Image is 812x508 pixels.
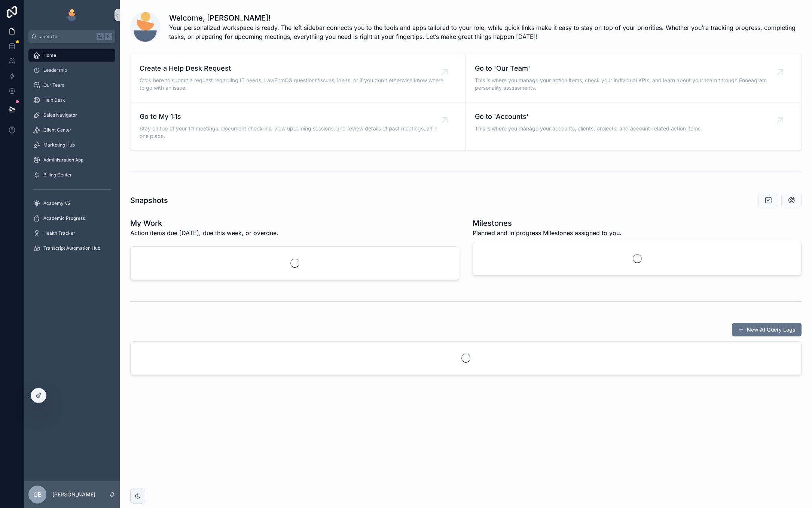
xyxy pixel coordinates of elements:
h1: Milestones [473,218,622,228]
span: Sales Navigator [43,112,77,118]
a: Health Tracker [28,227,115,240]
a: Administration App [28,153,115,167]
a: Go to 'Our Team'This is where you manage your action items, check your individual KPIs, and learn... [466,54,801,102]
span: Go to 'Our Team' [475,63,780,74]
h1: My Work [130,218,278,228]
a: Sales Navigator [28,108,115,122]
span: Transcript Automation Hub [43,245,100,251]
span: Marketing Hub [43,142,75,148]
span: This is where you manage your accounts, clients, projects, and account-related action items. [475,125,702,132]
span: K [106,34,112,40]
a: Go to 'Accounts'This is where you manage your accounts, clients, projects, and account-related ac... [466,102,801,150]
span: Academic Progress [43,215,85,221]
a: Billing Center [28,168,115,182]
button: Jump to...K [28,30,115,43]
a: Our Team [28,78,115,92]
div: scrollable content [24,43,120,265]
a: Client Center [28,123,115,137]
span: Client Center [43,127,71,133]
span: Go to 'Accounts' [475,111,702,122]
p: Action items due [DATE], due this week, or overdue. [130,228,278,237]
img: App logo [66,9,78,21]
a: Leadership [28,64,115,77]
span: Planned and in progress Milestones assigned to you. [473,228,622,237]
p: [PERSON_NAME] [52,491,95,498]
a: Marketing Hub [28,138,115,152]
a: Transcript Automation Hub [28,241,115,255]
span: Your personalized workspace is ready. The left sidebar connects you to the tools and apps tailore... [169,23,802,41]
span: This is where you manage your action items, check your individual KPIs, and learn about your team... [475,77,780,92]
span: Home [43,52,56,58]
a: Go to My 1:1sStay on top of your 1:1 meetings. Document check-ins, view upcoming sessions, and re... [131,102,466,150]
a: Help Desk [28,93,115,107]
a: Academy V2 [28,197,115,210]
span: Billing Center [43,172,72,178]
span: Click here to submit a request regarding IT needs, LawFirmOS questions/issues, ideas, or if you d... [140,77,445,92]
a: Home [28,49,115,62]
h1: Snapshots [130,195,168,206]
span: Leadership [43,67,67,73]
span: Create a Help Desk Request [140,63,445,74]
span: Health Tracker [43,230,75,236]
h1: Welcome, [PERSON_NAME]! [169,13,802,23]
a: Create a Help Desk RequestClick here to submit a request regarding IT needs, LawFirmOS questions/... [131,54,466,102]
span: Stay on top of your 1:1 meetings. Document check-ins, view upcoming sessions, and review details ... [140,125,445,140]
span: Help Desk [43,97,65,103]
span: CB [33,490,42,499]
span: Administration App [43,157,83,163]
span: Go to My 1:1s [140,111,445,122]
span: Our Team [43,82,64,88]
span: Jump to... [40,34,94,40]
span: Academy V2 [43,200,70,206]
button: New AI Query Logs [732,323,802,336]
a: Academic Progress [28,212,115,225]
